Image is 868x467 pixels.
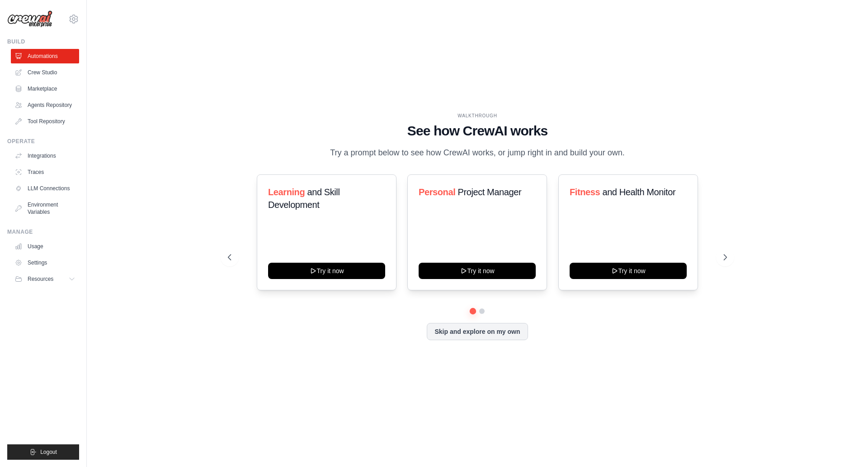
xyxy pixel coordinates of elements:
[11,149,79,163] a: Integrations
[7,38,79,45] div: Build
[11,98,79,112] a: Agents Repository
[268,187,340,210] span: and Skill Development
[11,165,79,179] a: Traces
[7,444,79,460] button: Logout
[228,123,727,139] h1: See how CrewAI works
[570,263,687,279] button: Try it now
[570,187,600,197] span: Fitness
[458,187,522,197] span: Project Manager
[325,146,629,159] p: Try a prompt below to see how CrewAI works, or jump right in and build your own.
[40,448,57,456] span: Logout
[419,263,536,279] button: Try it now
[11,82,79,96] a: Marketplace
[11,255,79,270] a: Settings
[11,65,79,80] a: Crew Studio
[11,181,79,196] a: LLM Connections
[11,197,79,219] a: Environment Variables
[11,239,79,254] a: Usage
[427,323,528,340] button: Skip and explore on my own
[228,112,727,119] div: WALKTHROUGH
[7,228,79,236] div: Manage
[28,275,53,283] span: Resources
[11,49,79,63] a: Automations
[268,187,305,197] span: Learning
[7,10,52,28] img: Logo
[11,114,79,129] a: Tool Repository
[419,187,455,197] span: Personal
[602,187,675,197] span: and Health Monitor
[7,138,79,145] div: Operate
[11,272,79,286] button: Resources
[268,263,385,279] button: Try it now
